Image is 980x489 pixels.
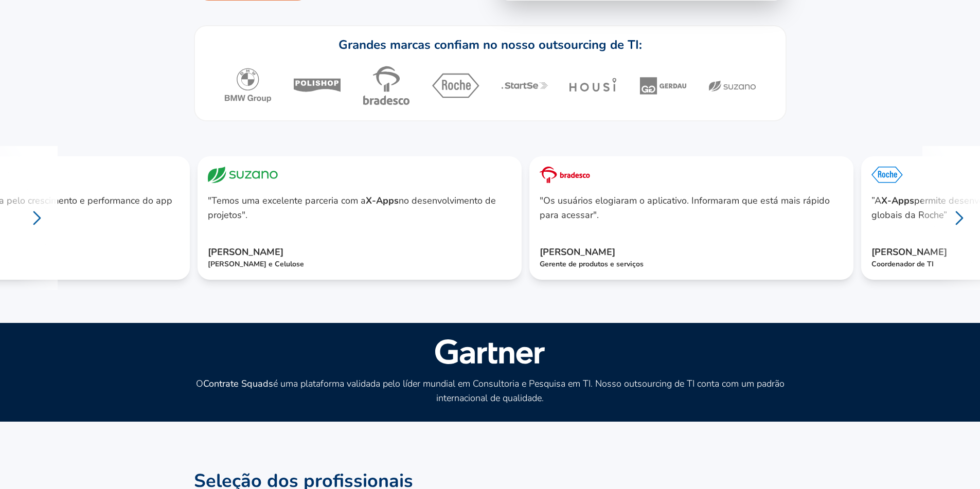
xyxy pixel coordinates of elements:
[338,37,642,53] h1: Grandes marcas confiam no nosso outsourcing de TI:
[194,376,787,405] h2: O é uma plataforma validada pelo líder mundial em Consultoria e Pesquisa em TI. Nosso outsourcing...
[208,193,511,234] p: "Temos uma excelente parceria com a no desenvolvimento de projetos".
[366,194,399,207] strong: X-Apps
[203,377,273,390] strong: Contrate Squads
[208,245,511,259] h5: [PERSON_NAME]
[540,245,843,259] h5: [PERSON_NAME]
[540,193,843,234] p: "Os usuários elogiaram o aplicativo. Informaram que está mais rápido para acessar".
[208,259,511,269] h4: [PERSON_NAME] e Celulose
[540,259,843,269] h4: Gerente de produtos e serviços
[881,194,914,207] strong: X-Apps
